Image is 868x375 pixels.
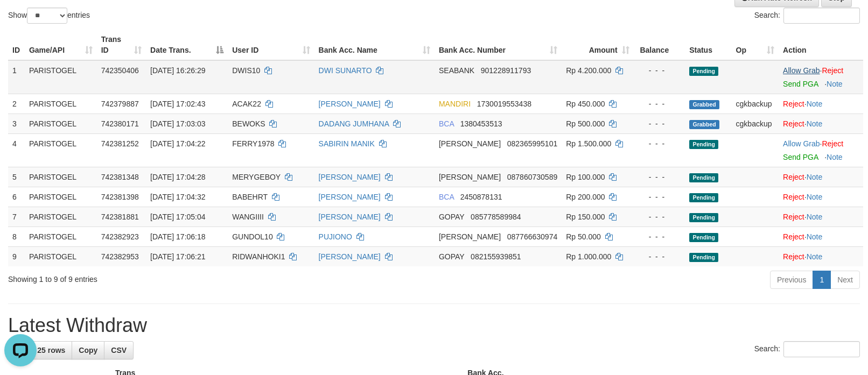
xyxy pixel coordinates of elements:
[150,139,205,148] span: [DATE] 17:04:22
[783,213,804,221] a: Reject
[25,207,97,227] td: PARISTOGEL
[566,119,605,128] span: Rp 500.000
[566,139,611,148] span: Rp 1.500.000
[754,341,860,357] label: Search:
[732,30,779,60] th: Op: activate to sort column ascending
[8,114,25,133] td: 3
[638,192,681,202] div: - - -
[783,173,804,181] a: Reject
[783,193,804,201] a: Reject
[638,251,681,262] div: - - -
[807,119,823,128] a: Note
[228,30,314,60] th: User ID: activate to sort column ascending
[8,60,25,94] td: 1
[25,133,97,167] td: PARISTOGEL
[319,193,381,201] a: [PERSON_NAME]
[779,133,863,167] td: ·
[566,66,611,75] span: Rp 4.200.000
[638,172,681,182] div: - - -
[439,119,454,128] span: BCA
[807,213,823,221] a: Note
[807,100,823,108] a: Note
[689,253,718,262] span: Pending
[822,139,843,148] a: Reject
[827,153,843,161] a: Note
[25,60,97,94] td: PARISTOGEL
[507,232,557,241] span: Copy 087766630974 to clipboard
[783,119,804,128] a: Reject
[439,193,454,201] span: BCA
[779,94,863,114] td: ·
[689,67,718,76] span: Pending
[232,213,264,221] span: WANGIIII
[685,30,731,60] th: Status
[8,270,354,285] div: Showing 1 to 9 of 9 entries
[150,232,205,241] span: [DATE] 17:06:18
[150,66,205,75] span: [DATE] 16:26:29
[779,60,863,94] td: ·
[638,65,681,76] div: - - -
[783,139,820,148] a: Allow Grab
[4,4,37,37] button: Open LiveChat chat widget
[232,173,281,181] span: MERYGEBOY
[689,213,718,222] span: Pending
[689,100,719,109] span: Grabbed
[783,66,820,75] a: Allow Grab
[439,252,464,261] span: GOPAY
[689,193,718,202] span: Pending
[435,30,562,60] th: Bank Acc. Number: activate to sort column ascending
[319,232,352,241] a: PUJIONO
[807,252,823,261] a: Note
[150,213,205,221] span: [DATE] 17:05:04
[319,173,381,181] a: [PERSON_NAME]
[827,80,843,88] a: Note
[8,167,25,187] td: 5
[807,232,823,241] a: Note
[232,193,268,201] span: BABEHRT
[566,213,605,221] span: Rp 150.000
[566,100,605,108] span: Rp 450.000
[25,114,97,133] td: PARISTOGEL
[319,252,381,261] a: [PERSON_NAME]
[566,252,611,261] span: Rp 1.000.000
[72,341,104,359] a: Copy
[25,167,97,187] td: PARISTOGEL
[779,227,863,246] td: ·
[779,114,863,133] td: ·
[8,187,25,207] td: 6
[481,66,531,75] span: Copy 901228911793 to clipboard
[319,100,381,108] a: [PERSON_NAME]
[783,8,860,24] input: Search:
[25,30,97,60] th: Game/API: activate to sort column ascending
[507,139,557,148] span: Copy 082365995101 to clipboard
[232,66,260,75] span: DWIS10
[319,139,375,148] a: SABIRIN MANIK
[101,119,139,128] span: 742380171
[689,233,718,242] span: Pending
[638,211,681,222] div: - - -
[783,252,804,261] a: Reject
[97,30,146,60] th: Trans ID: activate to sort column ascending
[8,207,25,227] td: 7
[8,94,25,114] td: 2
[783,80,818,88] a: Send PGA
[732,94,779,114] td: cgkbackup
[779,167,863,187] td: ·
[439,213,464,221] span: GOPAY
[689,173,718,182] span: Pending
[460,193,502,201] span: Copy 2450878131 to clipboard
[319,119,389,128] a: DADANG JUMHANA
[319,66,372,75] a: DWI SUNARTO
[439,139,501,148] span: [PERSON_NAME]
[783,232,804,241] a: Reject
[232,232,272,241] span: GUNDOL10
[150,173,205,181] span: [DATE] 17:04:28
[314,30,435,60] th: Bank Acc. Name: activate to sort column ascending
[25,187,97,207] td: PARISTOGEL
[27,8,67,24] select: Showentries
[101,193,139,201] span: 742381398
[101,252,139,261] span: 742382953
[566,232,601,241] span: Rp 50.000
[638,231,681,242] div: - - -
[146,30,228,60] th: Date Trans.: activate to sort column descending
